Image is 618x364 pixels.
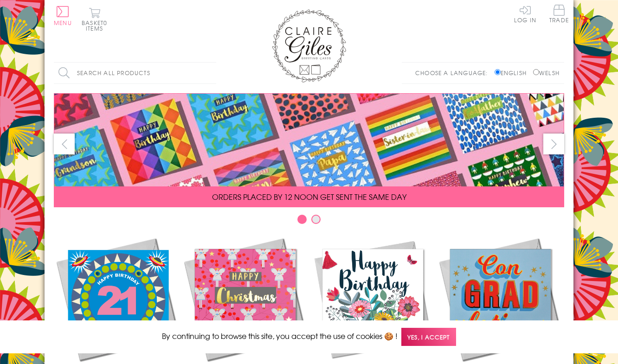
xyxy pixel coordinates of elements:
[549,5,569,23] span: Trade
[212,191,406,202] span: ORDERS PLACED BY 12 NOON GET SENT THE SAME DAY
[543,134,564,154] button: next
[495,69,531,77] label: English
[86,19,107,32] span: 0 items
[54,6,72,26] button: Menu
[549,5,569,25] a: Trade
[311,215,321,224] button: Carousel Page 2
[297,215,307,224] button: Carousel Page 1 (Current Slide)
[54,134,75,154] button: prev
[207,63,216,83] input: Search
[514,5,536,23] a: Log In
[533,69,560,77] label: Welsh
[54,19,72,27] span: Menu
[401,328,456,346] span: Yes, I accept
[495,69,501,75] input: English
[533,69,539,75] input: Welsh
[415,69,493,77] p: Choose a language:
[54,214,564,229] div: Carousel Pagination
[82,7,107,31] button: Basket0 items
[272,9,346,83] img: Claire Giles Greetings Cards
[54,63,216,83] input: Search all products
